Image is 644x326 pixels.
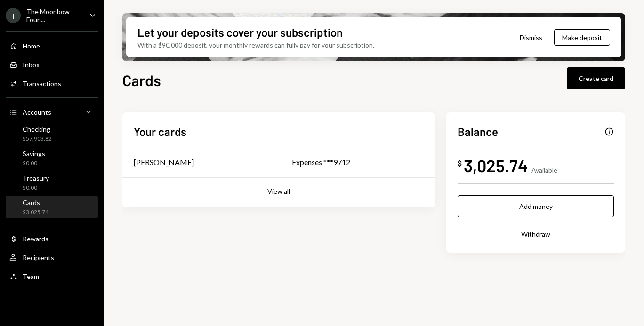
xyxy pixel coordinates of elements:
a: Transactions [6,75,98,92]
h2: Balance [458,124,498,139]
a: Checking$57,903.82 [6,122,98,145]
div: 3,025.74 [464,155,528,176]
a: Team [6,268,98,285]
h1: Cards [122,71,161,89]
a: Cards$3,025.74 [6,196,98,218]
button: Withdraw [458,223,614,245]
div: Expenses ***9712 [292,157,424,168]
div: With a $90,000 deposit, your monthly rewards can fully pay for your subscription. [137,40,374,50]
a: Accounts [6,103,98,120]
div: $57,903.82 [23,135,52,143]
div: T [6,8,21,23]
div: Recipients [23,254,54,262]
a: Treasury$0.00 [6,171,98,194]
a: Recipients [6,249,98,266]
button: Add money [458,195,614,217]
button: Create card [567,67,625,89]
div: $0.00 [23,184,49,192]
div: Accounts [23,108,51,116]
div: $3,025.74 [23,208,48,216]
div: Transactions [23,80,61,87]
a: Home [6,37,98,54]
div: Available [531,166,557,174]
div: Team [23,272,39,280]
div: $0.00 [23,159,45,167]
a: Rewards [6,230,98,247]
a: Savings$0.00 [6,147,98,169]
a: Inbox [6,56,98,73]
div: Treasury [23,174,49,182]
button: View all [267,187,290,196]
div: [PERSON_NAME] [134,157,194,168]
button: Dismiss [508,26,554,48]
div: Checking [23,125,52,133]
div: Home [23,42,40,50]
div: Savings [23,150,45,158]
button: Make deposit [554,29,610,46]
div: The Moonbow Foun... [26,8,82,24]
h2: Your cards [134,124,186,139]
div: Cards [23,199,48,207]
div: Let your deposits cover your subscription [137,24,343,40]
div: $ [458,159,462,168]
div: Rewards [23,235,48,243]
div: Inbox [23,61,40,69]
